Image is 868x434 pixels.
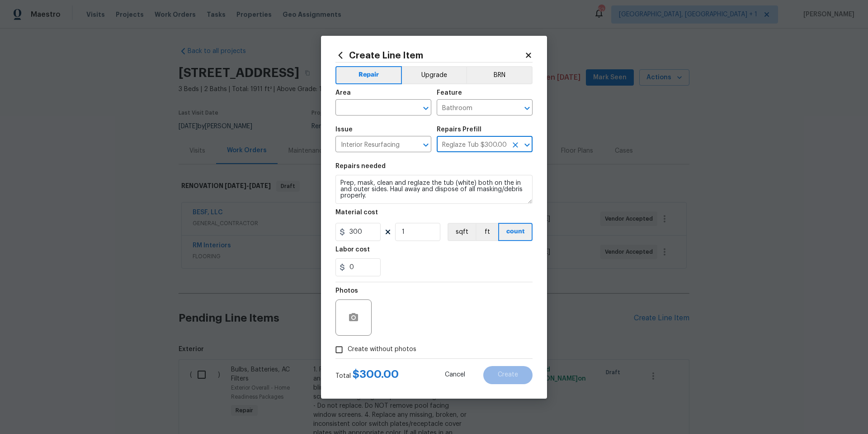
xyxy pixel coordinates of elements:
[445,371,465,378] span: Cancel
[476,223,498,241] button: ft
[420,139,432,151] button: Open
[483,366,533,384] button: Create
[430,366,480,384] button: Cancel
[335,288,358,294] h5: Photos
[353,369,399,380] span: $ 300.00
[335,126,353,133] h5: Issue
[348,345,416,354] span: Create without photos
[498,223,533,241] button: count
[402,66,467,84] button: Upgrade
[437,126,481,133] h5: Repairs Prefill
[335,175,533,204] textarea: Prep, mask, clean and reglaze the tub (white) both on the in and outer sides. Haul away and dispo...
[335,163,386,169] h5: Repairs needed
[448,223,476,241] button: sqft
[437,90,462,96] h5: Feature
[335,66,402,84] button: Repair
[466,66,533,84] button: BRN
[335,90,351,96] h5: Area
[335,246,370,253] h5: Labor cost
[420,102,432,115] button: Open
[521,139,533,151] button: Open
[335,209,378,216] h5: Material cost
[335,50,524,60] h2: Create Line Item
[521,102,533,115] button: Open
[498,371,518,378] span: Create
[335,370,399,381] div: Total
[509,139,522,151] button: Clear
